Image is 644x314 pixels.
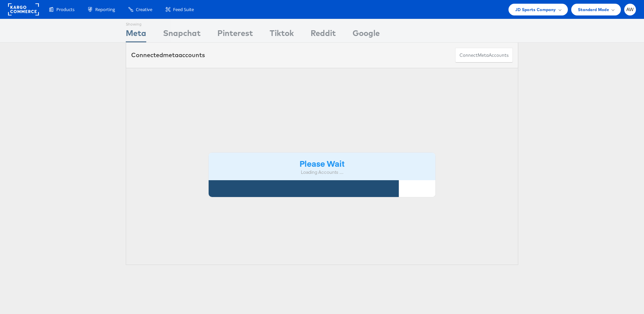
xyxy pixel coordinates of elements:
[353,27,380,42] div: Google
[126,27,146,42] div: Meta
[515,6,556,13] span: JD Sports Company
[163,27,201,42] div: Snapchat
[126,19,146,27] div: Showing
[217,27,253,42] div: Pinterest
[163,51,178,59] span: meta
[136,6,152,13] span: Creative
[214,169,430,175] div: Loading Accounts ....
[626,7,634,12] span: AW
[478,52,489,58] span: meta
[131,51,205,60] div: Connected accounts
[578,6,609,13] span: Standard Mode
[270,27,294,42] div: Tiktok
[311,27,336,42] div: Reddit
[56,6,74,13] span: Products
[173,6,194,13] span: Feed Suite
[300,158,344,169] strong: Please Wait
[95,6,115,13] span: Reporting
[455,48,513,63] button: ConnectmetaAccounts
